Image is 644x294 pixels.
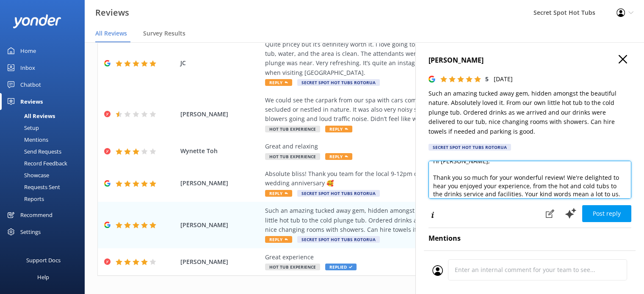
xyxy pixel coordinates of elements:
[95,29,127,38] span: All Reviews
[180,146,261,156] span: Wynette Toh
[5,122,85,134] a: Setup
[180,220,261,230] span: [PERSON_NAME]
[13,14,61,28] img: yonder-white-logo.png
[428,144,511,151] div: Secret Spot Hot Tubs Rotorua
[5,146,61,157] div: Send Requests
[5,193,85,205] a: Reports
[5,157,85,169] a: Record Feedback
[5,169,49,181] div: Showcase
[265,236,292,243] span: Reply
[265,190,292,197] span: Reply
[5,146,85,157] a: Send Requests
[494,74,513,84] p: [DATE]
[5,110,85,122] a: All Reviews
[20,76,41,93] div: Chatbot
[180,257,261,267] span: [PERSON_NAME]
[428,233,631,244] h4: Mentions
[265,253,574,262] div: Great experience
[180,179,261,188] span: [PERSON_NAME]
[20,206,53,223] div: Recommend
[428,55,631,66] h4: [PERSON_NAME]
[265,153,320,160] span: Hot Tub Experience
[5,181,60,193] div: Requests Sent
[265,79,292,86] span: Reply
[432,265,443,276] img: user_profile.svg
[180,110,261,119] span: [PERSON_NAME]
[265,96,574,124] div: We could see the carpark from our spa with cars coming and going and dogs barking so it didn’t fe...
[5,122,39,134] div: Setup
[26,252,61,269] div: Support Docs
[265,40,574,78] div: Quite pricey but it’s definitely worth it. I love going to hot pools and having privacy is such a...
[325,264,357,270] span: Replied
[325,153,352,160] span: Reply
[265,142,574,151] div: Great and relaxing
[20,93,43,110] div: Reviews
[297,236,380,243] span: Secret Spot Hot Tubs Rotorua
[143,29,185,38] span: Survey Results
[428,161,631,199] textarea: Hi [PERSON_NAME], Thank you so much for your wonderful review! We're delighted to hear you enjoye...
[20,223,41,240] div: Settings
[20,59,35,76] div: Inbox
[265,264,320,270] span: Hot Tub Experience
[297,79,380,86] span: Secret Spot Hot Tubs Rotorua
[485,75,489,83] span: 5
[325,126,352,132] span: Reply
[5,193,44,205] div: Reports
[428,249,631,258] p: See someone mentioned? Add it to auto-mentions
[5,134,85,146] a: Mentions
[582,205,631,222] button: Post reply
[180,58,261,68] span: JC
[20,42,36,59] div: Home
[265,126,320,132] span: Hot Tub Experience
[95,6,129,19] h3: Reviews
[619,55,627,64] button: Close
[5,181,85,193] a: Requests Sent
[37,269,49,286] div: Help
[297,190,380,197] span: Secret Spot Hot Tubs Rotorua
[265,169,574,188] div: Absolute bliss! Thank you team for the local 9-12pm deal, what a bargain. Such a lovely way to sp...
[428,89,631,136] p: Such an amazing tucked away gem, hidden amongst the beautiful nature. Absolutely loved it. From o...
[5,169,85,181] a: Showcase
[5,110,55,122] div: All Reviews
[5,157,67,169] div: Record Feedback
[5,134,48,146] div: Mentions
[265,206,574,234] div: Such an amazing tucked away gem, hidden amongst the beautiful nature. Absolutely loved it. From o...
